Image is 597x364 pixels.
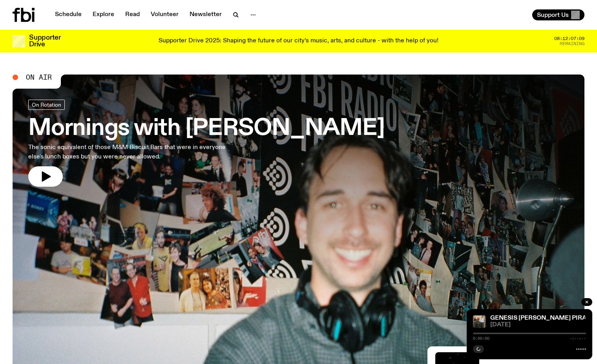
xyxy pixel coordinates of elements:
[532,9,584,20] button: Support Us
[26,74,52,81] span: On Air
[490,322,586,328] span: [DATE]
[28,118,385,140] h3: Mornings with [PERSON_NAME]
[28,143,229,162] p: The sonic equivalent of those M&M Biscuit Bars that were in everyone else's lunch boxes but you w...
[560,42,584,46] span: Remaining
[28,100,65,110] a: On Rotation
[88,9,119,20] a: Explore
[537,11,569,18] span: Support Us
[473,337,489,340] span: 0:00:00
[570,337,586,340] span: -:--:--
[159,38,438,45] p: Supporter Drive 2025: Shaping the future of our city’s music, arts, and culture - with the help o...
[32,102,61,107] span: On Rotation
[120,9,144,20] a: Read
[28,100,385,187] a: Mornings with [PERSON_NAME]The sonic equivalent of those M&M Biscuit Bars that were in everyone e...
[146,9,183,20] a: Volunteer
[554,36,584,41] span: 08:12:07:09
[29,35,60,48] h3: Supporter Drive
[50,9,86,20] a: Schedule
[185,9,226,20] a: Newsletter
